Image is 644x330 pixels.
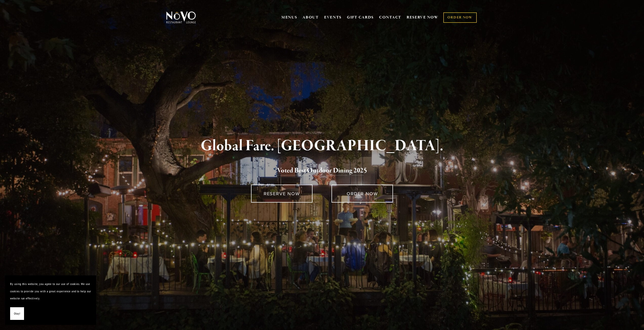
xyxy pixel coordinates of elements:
span: Okay! [14,310,20,317]
a: MENUS [281,15,297,20]
button: Okay! [10,307,24,320]
a: RESERVE NOW [407,13,439,22]
a: RESERVE NOW [251,185,313,203]
strong: Global Fare. [GEOGRAPHIC_DATA]. [201,136,443,156]
a: GIFT CARDS [347,13,374,22]
p: By using this website, you agree to our use of cookies. We use cookies to provide you with a grea... [10,280,91,302]
section: Cookie banner [5,275,96,325]
a: ORDER NOW [443,12,476,23]
img: Novo Restaurant &amp; Lounge [165,11,197,24]
a: CONTACT [379,13,401,22]
a: ORDER NOW [331,185,393,203]
h2: 5 [175,165,470,176]
a: EVENTS [324,15,342,20]
a: ABOUT [302,15,319,20]
a: Voted Best Outdoor Dining 202 [277,166,364,176]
